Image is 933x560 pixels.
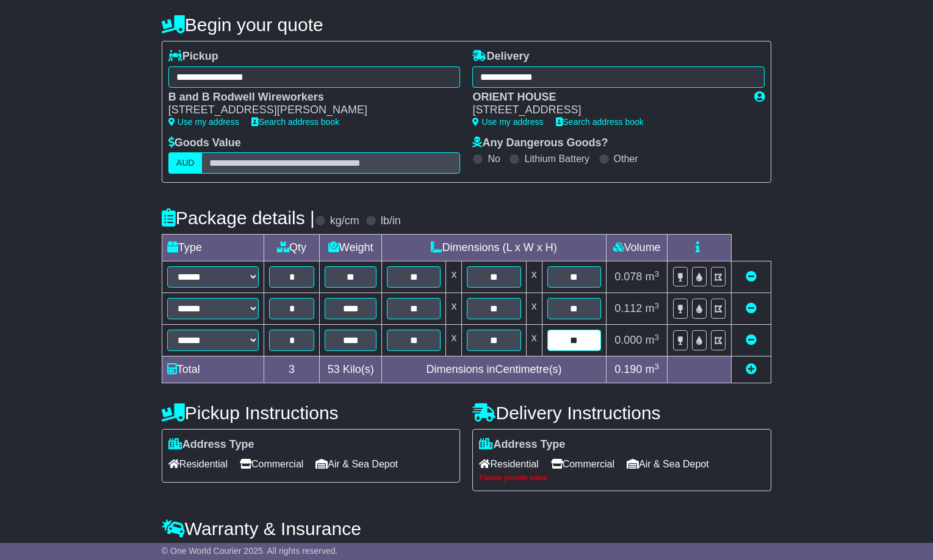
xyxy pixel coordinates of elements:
span: m [645,271,659,283]
td: x [526,325,542,356]
label: No [488,153,500,165]
label: lb/in [381,214,401,228]
a: Remove this item [746,302,757,314]
label: Any Dangerous Goods? [472,136,608,150]
span: 53 [328,363,340,375]
span: Air & Sea Depot [315,455,398,473]
sup: 3 [654,333,659,342]
label: Goods Value [168,136,241,150]
a: Use my address [168,117,239,127]
td: x [446,293,462,325]
h4: Pickup Instructions [162,403,461,423]
label: Delivery [472,50,529,63]
span: 0.190 [614,363,642,375]
span: Air & Sea Depot [627,455,709,473]
span: 0.078 [614,271,642,283]
span: m [645,363,659,375]
sup: 3 [654,301,659,310]
label: AUD [168,152,203,174]
div: Please provide value [479,473,765,482]
label: Address Type [479,438,565,452]
h4: Delivery Instructions [472,403,771,423]
td: Weight [320,235,382,261]
td: x [526,261,542,293]
div: [STREET_ADDRESS][PERSON_NAME] [168,104,448,117]
span: 0.112 [614,302,642,314]
h4: Package details | [162,208,315,228]
td: Kilo(s) [320,356,382,383]
sup: 3 [654,362,659,371]
span: © One World Courier 2025. All rights reserved. [162,546,338,556]
label: Pickup [168,50,218,63]
td: x [446,325,462,356]
td: Dimensions (L x W x H) [382,235,607,261]
span: Residential [168,455,228,473]
a: Search address book [251,117,339,127]
a: Add new item [746,363,757,375]
td: Volume [607,235,668,261]
td: x [526,293,542,325]
label: Other [614,153,638,165]
span: Commercial [240,455,303,473]
div: ORIENT HOUSE [472,91,742,104]
sup: 3 [654,269,659,278]
div: [STREET_ADDRESS] [472,104,742,117]
a: Remove this item [746,334,757,346]
h4: Begin your quote [162,15,771,35]
a: Remove this item [746,271,757,283]
label: kg/cm [330,214,359,228]
a: Search address book [556,117,644,127]
span: m [645,302,659,314]
td: Dimensions in Centimetre(s) [382,356,607,383]
a: Use my address [472,117,543,127]
label: Address Type [168,438,254,452]
span: Commercial [551,455,614,473]
td: Total [162,356,264,383]
span: Residential [479,455,538,473]
h4: Warranty & Insurance [162,519,771,539]
td: 3 [264,356,320,383]
td: Qty [264,235,320,261]
td: x [446,261,462,293]
div: B and B Rodwell Wireworkers [168,91,448,104]
span: 0.000 [614,334,642,346]
span: m [645,334,659,346]
td: Type [162,235,264,261]
label: Lithium Battery [524,153,589,165]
